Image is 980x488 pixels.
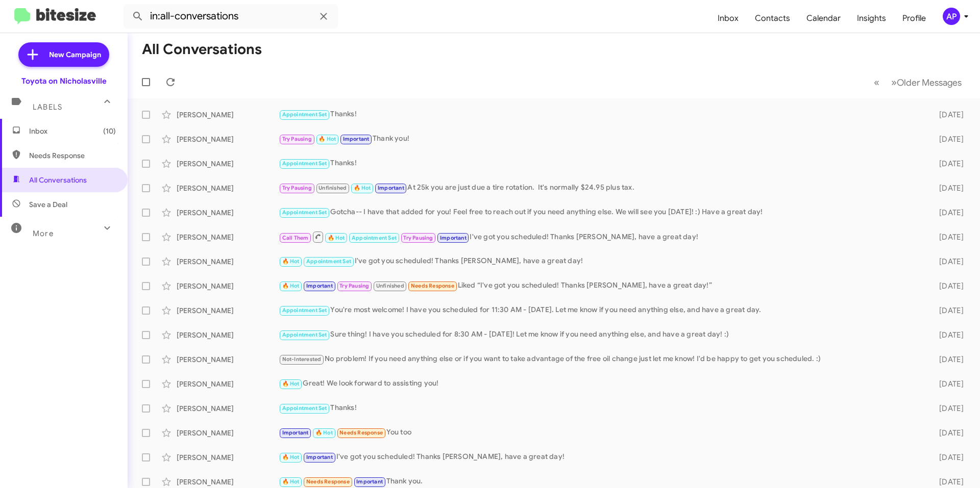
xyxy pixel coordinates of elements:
span: 🔥 Hot [315,429,333,436]
div: [PERSON_NAME] [177,452,279,463]
span: Important [282,429,309,436]
div: [PERSON_NAME] [177,183,279,193]
span: Appointment Set [352,235,397,241]
span: Try Pausing [339,282,369,289]
div: [DATE] [923,330,972,340]
div: Thanks! [279,402,923,414]
span: « [874,76,879,89]
a: New Campaign [18,42,109,67]
span: Unfinished [318,185,347,191]
a: Insights [849,4,894,33]
span: Appointment Set [282,405,327,412]
div: [PERSON_NAME] [177,305,279,316]
span: Needs Response [339,429,383,436]
span: 🔥 Hot [318,136,336,142]
span: Important [306,454,333,460]
div: [DATE] [923,379,972,389]
div: Sure thing! I have you scheduled for 8:30 AM - [DATE]! Let me know if you need anything else, and... [279,329,923,341]
a: Profile [894,4,934,33]
a: Inbox [709,4,747,33]
span: Unfinished [376,282,404,289]
span: More [33,229,54,238]
span: Try Pausing [282,136,312,142]
div: [PERSON_NAME] [177,477,279,487]
h1: All Conversations [142,41,262,58]
a: Calendar [798,4,849,33]
span: Appointment Set [282,331,327,338]
div: At 25k you are just due a tire rotation. It's normally $24.95 plus tax. [279,182,923,194]
div: You're most welcome! I have you scheduled for 11:30 AM - [DATE]. Let me know if you need anything... [279,304,923,316]
span: All Conversations [29,175,87,185]
div: [DATE] [923,452,972,463]
div: I've got you scheduled! Thanks [PERSON_NAME], have a great day! [279,230,923,243]
span: Labels [33,102,62,112]
div: [PERSON_NAME] [177,403,279,414]
span: 🔥 Hot [328,235,345,241]
div: [DATE] [923,354,972,365]
div: Gotcha-- I have that added for you! Feel free to reach out if you need anything else. We will see... [279,207,923,218]
span: Appointment Set [282,111,327,118]
span: (10) [103,126,116,136]
span: Needs Response [411,282,454,289]
button: Previous [868,72,886,93]
div: [DATE] [923,208,972,218]
span: Needs Response [29,150,116,161]
span: New Campaign [49,49,101,60]
div: I've got you scheduled! Thanks [PERSON_NAME], have a great day! [279,255,923,267]
input: Search [124,4,338,29]
div: [PERSON_NAME] [177,110,279,120]
div: [DATE] [923,134,972,144]
div: [PERSON_NAME] [177,281,279,291]
div: No problem! If you need anything else or if you want to take advantage of the free oil change jus... [279,353,923,365]
button: Next [885,72,968,93]
a: Contacts [747,4,798,33]
div: Toyota on Nicholasville [21,76,107,86]
div: I've got you scheduled! Thanks [PERSON_NAME], have a great day! [279,451,923,463]
div: [DATE] [923,403,972,414]
span: Important [343,136,370,142]
div: [DATE] [923,183,972,193]
div: [PERSON_NAME] [177,232,279,242]
div: [PERSON_NAME] [177,379,279,389]
span: 🔥 Hot [282,454,300,460]
span: Appointment Set [306,258,351,265]
div: [PERSON_NAME] [177,330,279,340]
div: [DATE] [923,159,972,169]
div: [PERSON_NAME] [177,208,279,218]
span: » [891,76,897,89]
div: [PERSON_NAME] [177,159,279,169]
span: Older Messages [897,77,962,88]
span: Save a Deal [29,199,67,210]
span: Try Pausing [282,185,312,191]
span: Important [356,478,383,485]
div: [PERSON_NAME] [177,428,279,438]
div: Thank you. [279,476,923,487]
nav: Page navigation example [868,72,968,93]
div: [DATE] [923,232,972,242]
span: Needs Response [306,478,350,485]
span: Appointment Set [282,307,327,314]
div: Liked “I've got you scheduled! Thanks [PERSON_NAME], have a great day!” [279,280,923,292]
span: Call Them [282,235,309,241]
div: AP [943,8,960,25]
span: 🔥 Hot [282,282,300,289]
span: 🔥 Hot [282,258,300,265]
div: [DATE] [923,281,972,291]
span: Appointment Set [282,209,327,216]
div: [PERSON_NAME] [177,256,279,267]
div: [DATE] [923,110,972,120]
span: Not-Interested [282,356,322,363]
div: [DATE] [923,256,972,267]
div: [DATE] [923,428,972,438]
div: [DATE] [923,477,972,487]
span: Important [440,235,467,241]
div: Thanks! [279,158,923,169]
div: Thanks! [279,109,923,120]
span: Inbox [29,126,116,136]
span: Important [378,185,404,191]
div: You too [279,427,923,439]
